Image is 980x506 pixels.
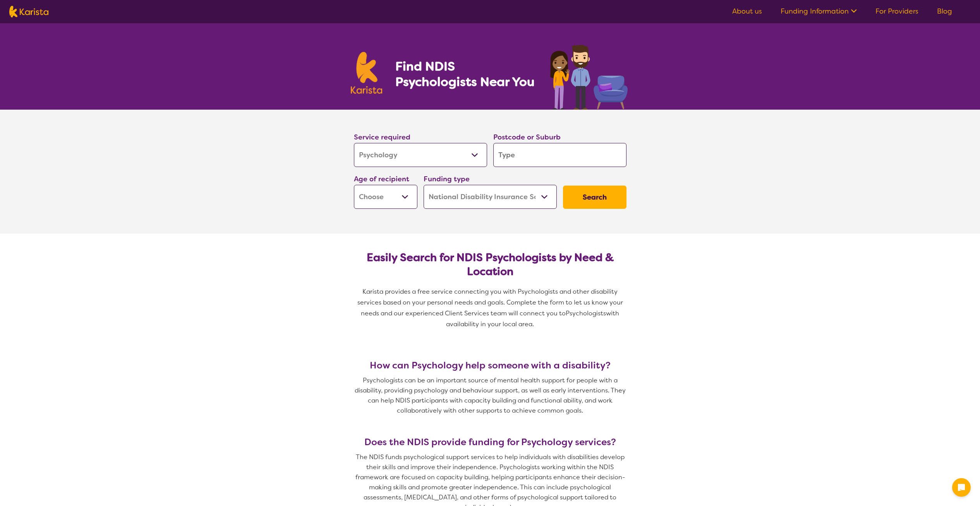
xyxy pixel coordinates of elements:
[395,59,539,89] h1: Find NDIS Psychologists Near You
[351,437,630,447] h3: Does the NDIS provide funding for Psychology services?
[566,309,606,317] span: Psychologists
[937,7,952,16] a: Blog
[563,186,626,209] button: Search
[360,251,620,279] h2: Easily Search for NDIS Psychologists by Need & Location
[351,360,630,371] h3: How can Psychology help someone with a disability?
[9,6,48,17] img: Karista logo
[493,133,561,142] label: Postcode or Suburb
[493,143,626,167] input: Type
[875,7,918,16] a: For Providers
[781,7,857,16] a: Funding Information
[732,7,762,16] a: About us
[351,375,630,416] p: Psychologists can be an important source of mental health support for people with a disability, p...
[357,287,625,317] span: Karista provides a free service connecting you with Psychologists and other disability services b...
[424,174,470,184] label: Funding type
[354,174,409,184] label: Age of recipient
[547,42,630,110] img: psychology
[351,52,383,94] img: Karista logo
[354,133,410,142] label: Service required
